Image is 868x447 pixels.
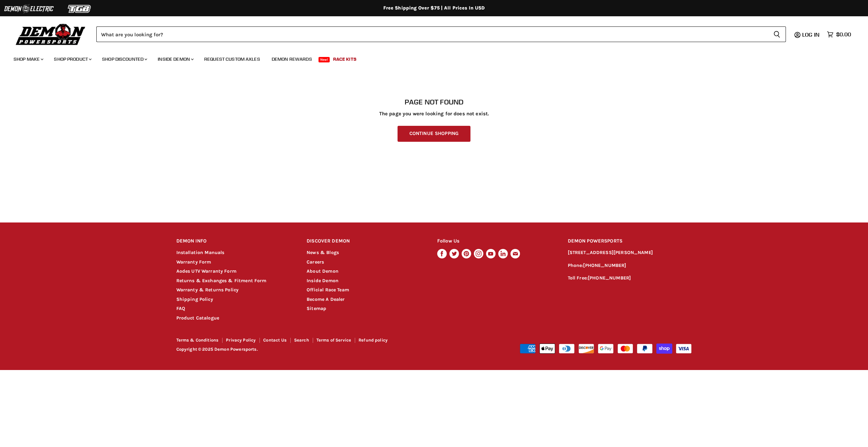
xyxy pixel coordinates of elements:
a: Product Catalogue [176,315,219,321]
a: Shop Make [8,52,47,66]
a: Shipping Policy [176,296,213,302]
a: $0.00 [824,30,854,39]
a: Log in [799,32,824,38]
a: Careers [307,259,324,265]
a: Shop Discounted [97,52,151,66]
a: Terms & Conditions [176,337,219,343]
a: [PHONE_NUMBER] [588,275,631,281]
a: Search [294,337,309,343]
span: Log in [802,31,819,38]
span: New! [319,57,330,62]
input: Search [96,26,768,42]
a: Privacy Policy [226,337,256,343]
a: Become A Dealer [307,296,345,302]
a: Refund policy [359,337,388,343]
a: About Demon [307,268,339,274]
form: Product [96,26,786,42]
button: Search [768,26,786,42]
div: Free Shipping Over $75 | All Prices In USD [163,5,706,11]
a: Terms of Service [316,337,351,343]
a: Contact Us [263,337,287,343]
h2: DISCOVER DEMON [307,233,424,249]
a: Continue Shopping [398,126,470,142]
a: FAQ [176,306,185,311]
nav: Footer [176,338,435,345]
a: Demon Rewards [267,52,317,66]
ul: Main menu [8,50,849,66]
img: TGB Logo 2 [54,2,105,15]
h2: Follow Us [437,233,555,249]
a: [PHONE_NUMBER] [583,263,626,268]
a: Returns & Exchanges & Fitment Form [176,278,267,284]
a: Race Kits [328,52,362,66]
a: Installation Manuals [176,250,225,255]
img: Demon Powersports [14,22,88,46]
img: Demon Electric Logo 2 [3,2,54,15]
a: Aodes UTV Warranty Form [176,268,236,274]
span: $0.00 [836,31,851,38]
a: Sitemap [307,306,326,311]
h2: DEMON POWERSPORTS [568,233,692,249]
p: [STREET_ADDRESS][PERSON_NAME] [568,249,692,257]
h2: DEMON INFO [176,233,294,249]
a: Inside Demon [307,278,339,284]
a: Inside Demon [153,52,198,66]
a: Shop Product [49,52,96,66]
a: Warranty Form [176,259,211,265]
p: Toll Free: [568,274,692,282]
p: Phone: [568,262,692,270]
p: The page you were looking for does not exist. [176,111,692,117]
a: Official Race Team [307,287,349,293]
a: Request Custom Axles [199,52,265,66]
h1: Page not found [176,98,692,106]
p: Copyright © 2025 Demon Powersports. [176,347,435,352]
a: Warranty & Returns Policy [176,287,239,293]
a: News & Blogs [307,250,339,255]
